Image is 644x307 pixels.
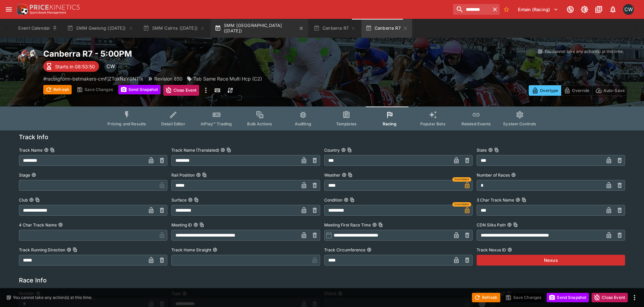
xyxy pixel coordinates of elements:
[342,173,347,177] button: WeatherCopy To Clipboard
[139,19,209,38] button: SMM Cairns ([DATE])
[15,3,28,16] img: PriceKinetics Logo
[309,19,360,38] button: Canberra R7
[193,222,198,227] button: Meeting IDCopy To Clipboard
[154,75,183,82] p: Revision 850
[592,293,628,302] button: Close Event
[461,121,491,126] span: Related Events
[477,255,625,266] button: Nexus
[477,197,514,203] p: 3 Char Track Name
[187,75,262,82] div: Tab Same Race Multi Hcp (C2)
[43,49,336,59] h2: Copy To Clipboard
[361,19,412,38] button: Canberra R7
[202,85,210,96] button: more
[19,247,65,253] p: Track Running Direction
[171,197,187,203] p: Surface
[67,247,71,252] button: Track Running DirectionCopy To Clipboard
[16,49,38,70] img: horse_racing.png
[30,11,66,14] img: Sportsbook Management
[211,19,308,38] button: SMM [GEOGRAPHIC_DATA] ([DATE])
[593,3,605,16] button: Documentation
[19,276,47,284] h5: Race Info
[529,85,628,96] div: Start From
[603,87,625,94] p: Auto-Save
[454,177,469,182] span: Overridden
[104,60,117,72] div: Clint Wallis
[226,148,231,152] button: Copy To Clipboard
[344,197,349,202] button: ConditionCopy To Clipboard
[503,121,536,126] span: System Controls
[516,197,520,202] button: 3 Char Track NameCopy To Clipboard
[592,85,628,96] button: Auto-Save
[202,173,207,177] button: Copy To Clipboard
[564,3,576,16] button: Connected to PK
[494,148,499,152] button: Copy To Clipboard
[63,19,137,38] button: SMM Geelong ([DATE])
[171,172,195,178] p: Rail Position
[477,247,506,253] p: Track Nexus ID
[544,49,624,55] p: You cannot take any action(s) at this time.
[454,202,469,207] span: Overridden
[621,2,636,17] button: Clint Wallis
[196,173,201,177] button: Rail PositionCopy To Clipboard
[14,19,62,38] button: Event Calendar
[247,121,272,126] span: Bulk Actions
[540,87,558,94] p: Overtype
[572,87,589,94] p: Override
[341,148,346,152] button: CountryCopy To Clipboard
[607,3,619,16] button: Notifications
[19,133,48,141] h5: Track Info
[43,85,72,94] button: Refresh
[171,222,192,228] p: Meeting ID
[347,148,352,152] button: Copy To Clipboard
[199,222,204,227] button: Copy To Clipboard
[50,148,55,152] button: Copy To Clipboard
[348,173,353,177] button: Copy To Clipboard
[367,247,372,252] button: Track Circumference
[108,121,146,126] span: Pricing and Results
[44,148,49,152] button: Track NameCopy To Clipboard
[29,197,34,202] button: ClubCopy To Clipboard
[511,173,516,177] button: Number of Races
[31,173,36,177] button: Stage
[514,4,562,15] button: Select Tenant
[529,85,561,96] button: Overtype
[118,85,161,94] button: Send Snapshot
[623,4,634,15] div: Clint Wallis
[201,121,232,126] span: InPlay™ Trading
[19,222,57,228] p: 4 Char Track Name
[477,222,506,228] p: CDN Silks Path
[171,147,219,153] p: Track Name (Translated)
[55,63,95,70] p: Starts in 08:53:50
[630,294,639,302] button: more
[58,222,63,227] button: 4 Char Track Name
[507,247,512,252] button: Track Nexus ID
[507,222,512,227] button: CDN Silks PathCopy To Clipboard
[513,222,518,227] button: Copy To Clipboard
[336,121,357,126] span: Templates
[324,247,365,253] p: Track Circumference
[383,121,397,126] span: Racing
[19,147,43,153] p: Track Name
[13,295,92,301] p: You cannot take any action(s) at this time.
[453,4,490,15] input: search
[350,197,355,202] button: Copy To Clipboard
[30,5,80,10] img: PriceKinetics
[561,85,592,96] button: Override
[220,148,225,152] button: Track Name (Translated)Copy To Clipboard
[378,222,383,227] button: Copy To Clipboard
[372,222,377,227] button: Meeting First Race TimeCopy To Clipboard
[488,148,493,152] button: StateCopy To Clipboard
[578,3,591,16] button: Toggle light/dark mode
[193,75,262,82] p: Tab Same Race Multi Hcp (C2)
[477,147,487,153] p: State
[19,197,28,203] p: Club
[324,147,340,153] p: Country
[3,3,15,16] button: open drawer
[188,197,193,202] button: SurfaceCopy To Clipboard
[171,247,211,253] p: Track Home Straight
[501,4,512,15] button: No Bookmarks
[163,85,199,96] button: Close Event
[472,293,500,302] button: Refresh
[161,121,185,126] span: Detail Editor
[522,197,526,202] button: Copy To Clipboard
